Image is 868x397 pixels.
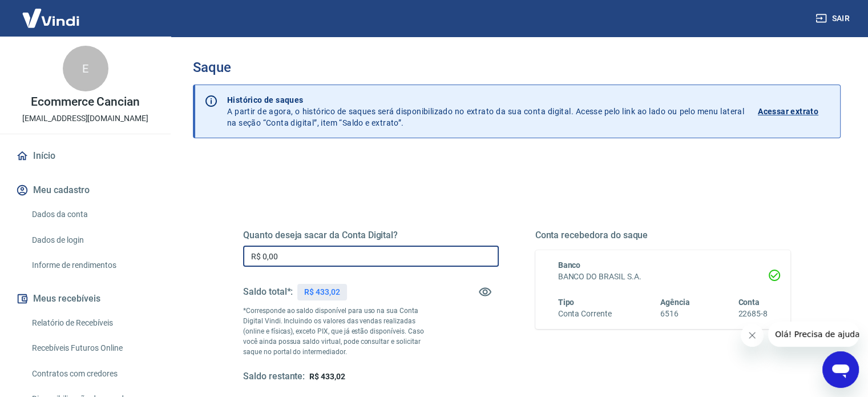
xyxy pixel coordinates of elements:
div: E [63,46,108,91]
p: Acessar extrato [758,106,818,117]
a: Dados de login [27,228,157,252]
iframe: Fechar mensagem [741,324,764,347]
p: R$ 433,02 [304,286,340,298]
h5: Saldo restante: [243,371,305,383]
a: Recebíveis Futuros Online [27,336,157,360]
iframe: Botão para abrir a janela de mensagens [822,351,859,388]
a: Acessar extrato [758,94,831,129]
h6: BANCO DO BRASIL S.A. [558,271,768,283]
span: R$ 433,02 [309,372,345,381]
h5: Conta recebedora do saque [535,230,791,241]
h6: Conta Corrente [558,308,612,320]
a: Dados da conta [27,203,157,226]
a: Início [14,143,157,169]
a: Relatório de Recebíveis [27,311,157,335]
p: Histórico de saques [227,94,744,106]
img: Vindi [14,1,88,35]
h6: 22685-8 [738,308,768,320]
h6: 6516 [660,308,690,320]
span: Banco [558,260,581,270]
p: *Corresponde ao saldo disponível para uso na sua Conta Digital Vindi. Incluindo os valores das ve... [243,306,435,357]
a: Informe de rendimentos [27,254,157,277]
span: Olá! Precisa de ajuda? [7,8,96,17]
h5: Saldo total*: [243,286,293,298]
span: Agência [660,298,690,307]
button: Meu cadastro [14,178,157,203]
h5: Quanto deseja sacar da Conta Digital? [243,230,499,241]
h3: Saque [193,59,841,75]
a: Contratos com credores [27,362,157,386]
button: Meus recebíveis [14,286,157,311]
p: Ecommerce Cancian [31,96,140,108]
span: Tipo [558,298,575,307]
button: Sair [813,8,854,29]
iframe: Mensagem da empresa [768,322,859,347]
span: Conta [738,298,760,307]
p: A partir de agora, o histórico de saques será disponibilizado no extrato da sua conta digital. Ac... [227,94,744,129]
p: [EMAIL_ADDRESS][DOMAIN_NAME] [22,113,148,125]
